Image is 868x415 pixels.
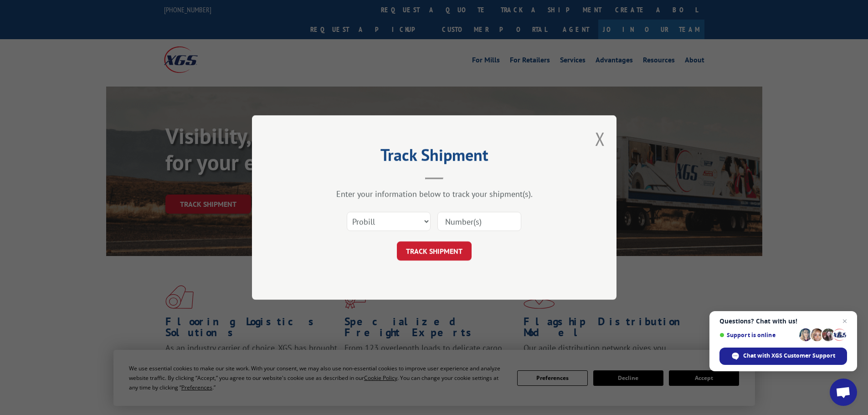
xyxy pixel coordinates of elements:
[743,352,835,360] span: Chat with XGS Customer Support
[397,241,472,261] button: TRACK SHIPMENT
[298,149,571,166] h2: Track Shipment
[595,127,605,151] button: Close modal
[719,332,796,338] span: Support is online
[437,212,521,231] input: Number(s)
[830,379,857,406] a: Open chat
[719,348,847,365] span: Chat with XGS Customer Support
[298,189,571,199] div: Enter your information below to track your shipment(s).
[719,318,847,325] span: Questions? Chat with us!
